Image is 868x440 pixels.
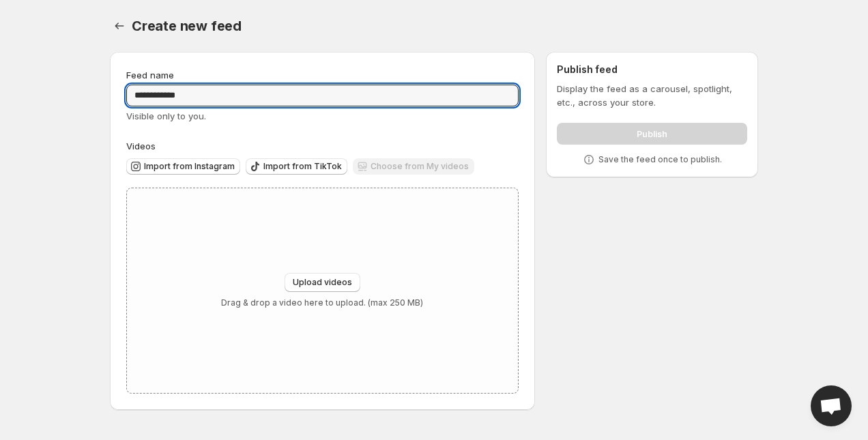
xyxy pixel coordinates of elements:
[126,111,206,121] span: Visible only to you.
[126,141,156,151] span: Videos
[557,63,747,76] h2: Publish feed
[557,82,747,109] p: Display the feed as a carousel, spotlight, etc., across your store.
[263,161,342,172] span: Import from TikTok
[285,273,360,292] button: Upload videos
[126,158,240,175] button: Import from Instagram
[246,158,347,175] button: Import from TikTok
[110,16,129,35] button: Settings
[811,385,852,426] div: Open chat
[293,277,352,288] span: Upload videos
[144,161,235,172] span: Import from Instagram
[126,70,174,80] span: Feed name
[598,154,722,165] p: Save the feed once to publish.
[132,18,242,34] span: Create new feed
[221,297,423,308] p: Drag & drop a video here to upload. (max 250 MB)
